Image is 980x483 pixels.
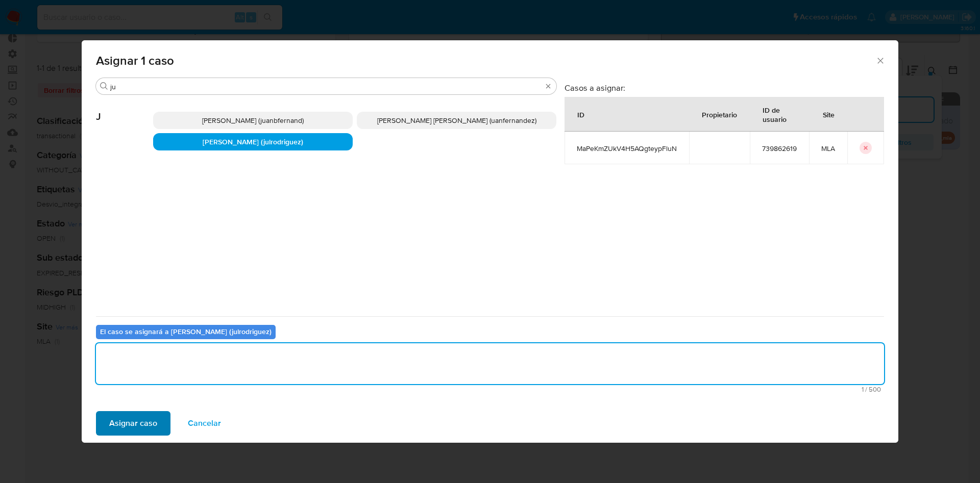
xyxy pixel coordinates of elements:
button: Borrar [544,82,552,90]
input: Buscar analista [110,82,542,91]
button: Cerrar ventana [875,56,885,65]
div: [PERSON_NAME] [PERSON_NAME] (uanfernandez) [357,112,556,129]
button: Asignar caso [96,411,170,436]
span: MLA [821,144,835,153]
span: Máximo 500 caracteres [99,386,881,393]
div: Site [811,102,847,126]
span: [PERSON_NAME] [PERSON_NAME] (uanfernandez) [377,115,536,125]
div: [PERSON_NAME] (julrodriguez) [153,133,353,150]
h3: Casos a asignar: [565,83,884,93]
span: Cancelar [188,412,221,435]
button: Buscar [100,82,108,90]
span: Asignar 1 caso [96,55,875,67]
button: Cancelar [175,411,234,436]
span: MaPeKmZUkV4H5AQgteypFluN [577,144,677,153]
div: Propietario [690,102,749,126]
span: 739862619 [762,144,797,153]
div: assign-modal [82,40,898,443]
span: J [96,95,153,123]
div: ID [565,102,597,126]
span: [PERSON_NAME] (juanbfernand) [202,115,304,125]
button: icon-button [860,142,872,154]
div: [PERSON_NAME] (juanbfernand) [153,112,353,129]
div: ID de usuario [750,97,808,131]
span: [PERSON_NAME] (julrodriguez) [203,137,303,147]
b: El caso se asignará a [PERSON_NAME] (julrodriguez) [100,326,272,337]
span: Asignar caso [109,412,157,435]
